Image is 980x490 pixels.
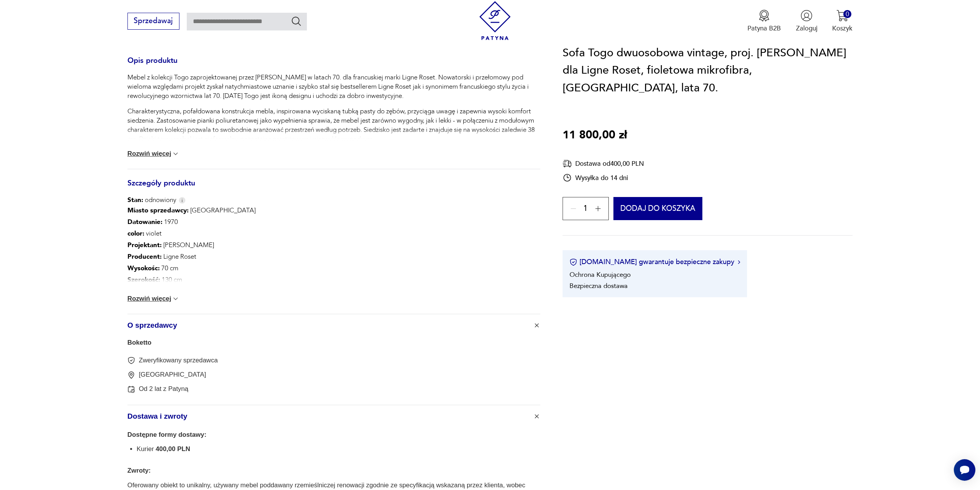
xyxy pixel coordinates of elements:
p: Dostępne formy dostawy: [127,429,540,440]
img: Od 2 lat z Patyną [127,386,135,393]
b: color : [127,229,144,238]
p: Koszyk [832,24,853,33]
p: Charakterystyczna, pofałdowana konstrukcja mebla, inspirowana wyciskaną tubką pasty do zębów, prz... [127,107,540,144]
b: Szerokość : [127,275,160,284]
p: Zaloguj [796,24,818,33]
p: Od 2 lat z Patyną [139,385,188,394]
span: 400,00 PLN [156,445,190,453]
img: Info icon [179,197,186,204]
button: Ikona plusaDostawa i zwroty [127,405,540,428]
button: Szukaj [291,15,302,27]
button: 0Koszyk [832,10,853,33]
img: Patyna - sklep z meblami i dekoracjami vintage [476,1,514,40]
img: Ikona plusa [533,322,541,329]
p: Ligne Roset [127,251,256,263]
div: 0 [843,10,851,18]
img: Ikona medalu [758,10,770,22]
h3: Szczegóły produktu [127,180,540,196]
div: Wysyłka do 14 dni [563,173,644,183]
a: Sprzedawaj [127,19,179,25]
b: Projektant : [127,241,162,249]
span: 1 [583,206,588,212]
img: Ikona koszyka [836,10,848,22]
b: Miasto sprzedawcy : [127,206,189,215]
div: Dostawa od 400,00 PLN [563,159,644,169]
span: O sprzedawcy [127,314,528,337]
b: Stan: [127,195,143,204]
b: Wysokośc : [127,264,160,273]
li: Ochrona Kupującego [570,271,631,280]
li: Kurier [137,445,540,454]
button: [DOMAIN_NAME] gwarantuje bezpieczne zakupy [570,258,740,267]
button: Patyna B2B [747,10,781,33]
button: Ikona plusaO sprzedawcy [127,314,540,337]
span: Dostawa i zwroty [127,405,528,428]
button: Rozwiń więcej [127,295,180,303]
iframe: Smartsupp widget button [954,459,975,481]
img: Ikona dostawy [563,159,572,169]
p: Zweryfikowany sprzedawca [139,356,218,365]
p: violet [127,228,256,239]
p: Patyna B2B [747,24,781,33]
h1: Sofa Togo dwuosobowa vintage, proj. [PERSON_NAME] dla Ligne Roset, fioletowa mikrofibra, [GEOGRAP... [563,44,853,97]
button: Zaloguj [796,10,818,33]
img: Ikona plusa [533,413,541,420]
button: Sprzedawaj [127,13,179,30]
p: 11 800,00 zł [563,127,627,145]
img: Ikonka użytkownika [801,10,812,22]
p: [PERSON_NAME] [127,239,256,251]
h3: Opis produktu [127,58,540,73]
a: Boketto [127,339,151,346]
a: Ikona medaluPatyna B2B [747,10,781,33]
p: 130 cm [127,274,256,286]
li: Bezpieczna dostawa [570,282,628,291]
p: [GEOGRAPHIC_DATA] [127,205,256,216]
b: Datowanie : [127,217,162,226]
p: 1970 [127,216,256,228]
p: [GEOGRAPHIC_DATA] [139,370,206,379]
img: Ikona certyfikatu [570,258,577,266]
p: 70 cm [127,263,256,274]
button: Dodaj do koszyka [613,197,702,221]
p: Zwroty: [127,465,540,477]
img: Zweryfikowany sprzedawca [127,357,135,364]
img: chevron down [172,295,179,303]
b: Producent : [127,252,162,261]
button: Rozwiń więcej [127,150,180,158]
p: Mebel z kolekcji Togo zaprojektowanej przez [PERSON_NAME] w latach 70. dla francuskiej marki Lign... [127,73,540,101]
img: chevron down [172,150,179,158]
span: odnowiony [127,195,176,205]
img: Olsztyn [127,371,135,379]
div: Ikona plusaO sprzedawcy [127,337,540,405]
img: Ikona strzałki w prawo [738,260,740,264]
